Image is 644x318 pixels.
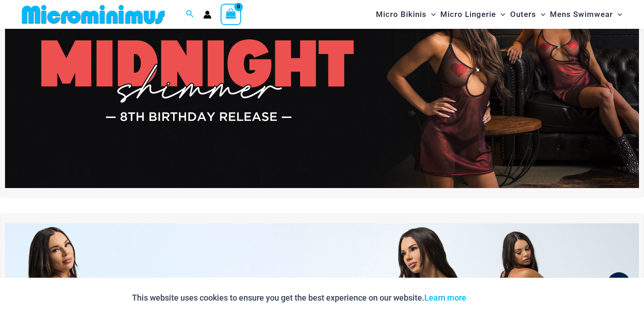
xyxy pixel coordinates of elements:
[508,3,548,26] a: OutersMenu ToggleMenu Toggle
[132,291,466,305] p: This website uses cookies to ensure you get the best experience on our website.
[376,3,427,26] span: Micro Bikinis
[438,3,507,26] a: Micro LingerieMenu ToggleMenu Toggle
[440,3,496,26] span: Micro Lingerie
[613,3,622,26] span: Menu Toggle
[372,1,626,27] nav: Site Navigation
[510,3,536,26] span: Outers
[496,3,505,26] span: Menu Toggle
[536,3,545,26] span: Menu Toggle
[548,3,624,26] a: Mens SwimwearMenu ToggleMenu Toggle
[203,11,211,19] a: Account icon link
[374,3,438,26] a: Micro BikinisMenu ToggleMenu Toggle
[221,4,242,25] a: View Shopping Cart, empty
[18,4,169,25] img: MM SHOP LOGO FLAT
[424,293,466,302] a: Learn more
[473,287,512,309] button: Accept
[427,3,436,26] span: Menu Toggle
[186,9,194,20] a: Search icon link
[550,3,613,26] span: Mens Swimwear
